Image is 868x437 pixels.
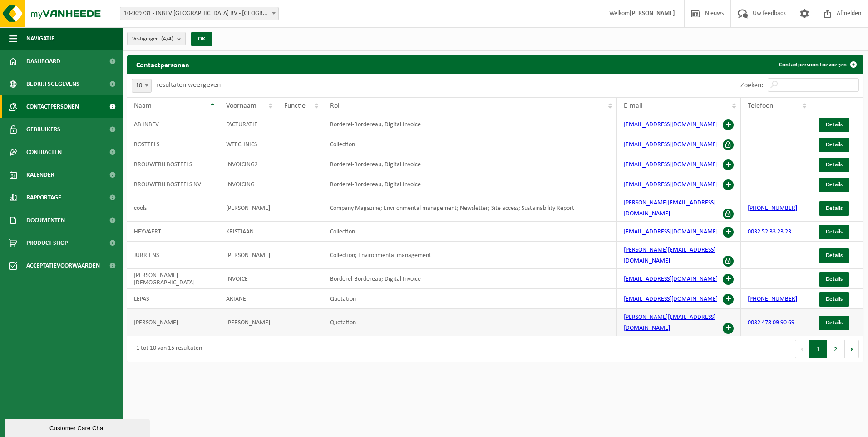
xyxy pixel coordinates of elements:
[26,209,65,232] span: Documenten
[827,340,845,358] button: 2
[127,222,219,242] td: HEYVAERT
[323,174,617,194] td: Borderel-Bordereau; Digital Invoice
[127,269,219,289] td: [PERSON_NAME][DEMOGRAPHIC_DATA]
[748,102,773,109] span: Telefoon
[323,154,617,174] td: Borderel-Bordereau; Digital Invoice
[624,314,715,332] a: [PERSON_NAME][EMAIL_ADDRESS][DOMAIN_NAME]
[624,121,718,128] a: [EMAIL_ADDRESS][DOMAIN_NAME]
[819,178,849,192] a: Details
[624,199,715,217] a: [PERSON_NAME][EMAIL_ADDRESS][DOMAIN_NAME]
[826,205,843,211] span: Details
[819,316,849,330] a: Details
[323,134,617,154] td: Collection
[127,242,219,269] td: JURRIENS
[624,276,718,283] a: [EMAIL_ADDRESS][DOMAIN_NAME]
[127,194,219,222] td: cools
[5,417,152,437] iframe: chat widget
[323,242,617,269] td: Collection; Environmental management
[127,134,219,154] td: BOSTEELS
[132,32,173,46] span: Vestigingen
[191,32,212,46] button: OK
[323,269,617,289] td: Borderel-Bordereau; Digital Invoice
[624,228,718,235] a: [EMAIL_ADDRESS][DOMAIN_NAME]
[26,232,68,254] span: Product Shop
[26,118,60,141] span: Gebruikers
[323,194,617,222] td: Company Magazine; Environmental management; Newsletter; Site access; Sustainability Report
[156,81,221,89] label: resultaten weergeven
[120,7,279,20] span: 10-909731 - INBEV BELGIUM BV - ANDERLECHT
[26,164,54,186] span: Kalender
[819,292,849,307] a: Details
[127,55,198,73] h2: Contactpersonen
[219,242,277,269] td: [PERSON_NAME]
[624,161,718,168] a: [EMAIL_ADDRESS][DOMAIN_NAME]
[826,320,843,326] span: Details
[127,32,186,45] button: Vestigingen(4/4)
[826,296,843,302] span: Details
[826,142,843,148] span: Details
[323,222,617,242] td: Collection
[748,228,791,235] a: 0032 52 33 23 23
[624,102,643,109] span: E-mail
[819,138,849,152] a: Details
[26,27,54,50] span: Navigatie
[819,118,849,132] a: Details
[826,182,843,188] span: Details
[323,114,617,134] td: Borderel-Bordereau; Digital Invoice
[323,289,617,309] td: Quotation
[748,319,794,326] a: 0032 478 09 90 69
[26,73,79,95] span: Bedrijfsgegevens
[26,186,61,209] span: Rapportage
[226,102,256,109] span: Voornaam
[26,141,62,164] span: Contracten
[127,154,219,174] td: BROUWERIJ BOSTEELS
[127,174,219,194] td: BROUWERIJ BOSTEELS NV
[819,158,849,172] a: Details
[219,114,277,134] td: FACTURATIE
[120,7,278,20] span: 10-909731 - INBEV BELGIUM BV - ANDERLECHT
[624,296,718,303] a: [EMAIL_ADDRESS][DOMAIN_NAME]
[845,340,859,358] button: Next
[826,122,843,128] span: Details
[219,269,277,289] td: INVOICE
[826,276,843,282] span: Details
[127,114,219,134] td: AB INBEV
[26,254,100,277] span: Acceptatievoorwaarden
[284,102,306,109] span: Functie
[219,134,277,154] td: WTECHNICS
[219,154,277,174] td: INVOICING2
[624,141,718,148] a: [EMAIL_ADDRESS][DOMAIN_NAME]
[819,201,849,216] a: Details
[748,296,797,303] a: [PHONE_NUMBER]
[132,79,152,93] span: 10
[819,225,849,239] a: Details
[219,309,277,336] td: [PERSON_NAME]
[132,341,202,357] div: 1 tot 10 van 15 resultaten
[826,229,843,235] span: Details
[219,174,277,194] td: INVOICING
[132,79,151,92] span: 10
[826,253,843,258] span: Details
[330,102,340,109] span: Rol
[26,95,79,118] span: Contactpersonen
[819,248,849,263] a: Details
[772,55,863,74] a: Contactpersoon toevoegen
[819,272,849,287] a: Details
[134,102,152,109] span: Naam
[630,10,675,17] strong: [PERSON_NAME]
[161,36,173,42] count: (4/4)
[127,309,219,336] td: [PERSON_NAME]
[219,194,277,222] td: [PERSON_NAME]
[323,309,617,336] td: Quotation
[809,340,827,358] button: 1
[740,82,763,89] label: Zoeken:
[219,289,277,309] td: ARIANE
[219,222,277,242] td: KRISTIAAN
[624,181,718,188] a: [EMAIL_ADDRESS][DOMAIN_NAME]
[127,289,219,309] td: LEPAS
[795,340,809,358] button: Previous
[748,205,797,212] a: [PHONE_NUMBER]
[826,162,843,168] span: Details
[624,247,715,264] a: [PERSON_NAME][EMAIL_ADDRESS][DOMAIN_NAME]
